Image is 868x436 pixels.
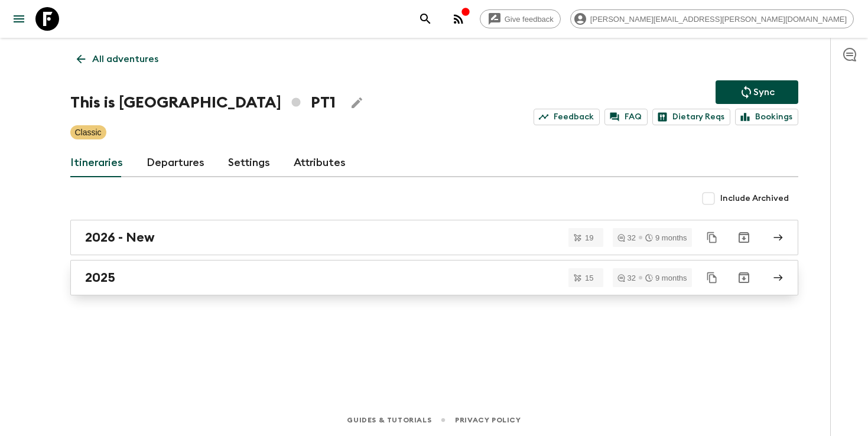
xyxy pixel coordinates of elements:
[578,234,600,242] span: 19
[70,220,798,255] a: 2026 - New
[347,414,431,427] a: Guides & Tutorials
[753,85,775,99] p: Sync
[480,9,561,28] a: Give feedback
[645,274,687,282] div: 9 months
[75,126,102,138] p: Classic
[147,149,204,177] a: Departures
[85,230,155,245] h2: 2026 - New
[570,9,854,28] div: [PERSON_NAME][EMAIL_ADDRESS][PERSON_NAME][DOMAIN_NAME]
[732,266,756,289] button: Archive
[414,7,437,31] button: search adventures
[617,234,636,242] div: 32
[584,15,853,24] span: [PERSON_NAME][EMAIL_ADDRESS][PERSON_NAME][DOMAIN_NAME]
[720,193,789,204] span: Include Archived
[716,80,798,104] button: Sync adventure departures to the booking engine
[70,47,165,71] a: All adventures
[652,109,730,125] a: Dietary Reqs
[578,274,600,282] span: 15
[701,267,723,288] button: Duplicate
[534,109,600,125] a: Feedback
[455,414,521,427] a: Privacy Policy
[604,109,648,125] a: FAQ
[7,7,31,31] button: menu
[732,226,756,249] button: Archive
[294,149,346,177] a: Attributes
[617,274,636,282] div: 32
[228,149,270,177] a: Settings
[70,149,123,177] a: Itineraries
[92,52,158,66] p: All adventures
[735,109,798,125] a: Bookings
[70,91,336,115] h1: This is [GEOGRAPHIC_DATA] PT1
[345,91,369,115] button: Edit Adventure Title
[701,227,723,248] button: Duplicate
[498,15,560,24] span: Give feedback
[645,234,687,242] div: 9 months
[85,270,115,285] h2: 2025
[70,260,798,295] a: 2025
